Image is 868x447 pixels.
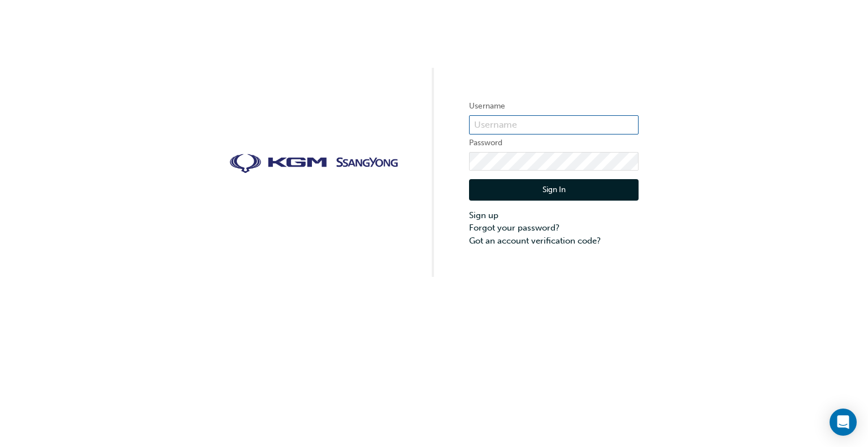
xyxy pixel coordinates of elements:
[229,154,399,174] img: kgm
[469,209,639,222] a: Sign up
[830,409,857,436] div: Open Intercom Messenger
[469,179,639,201] button: Sign In
[469,222,639,235] a: Forgot your password?
[469,235,639,248] a: Got an account verification code?
[469,115,639,134] input: Username
[469,136,639,150] label: Password
[469,99,639,113] label: Username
